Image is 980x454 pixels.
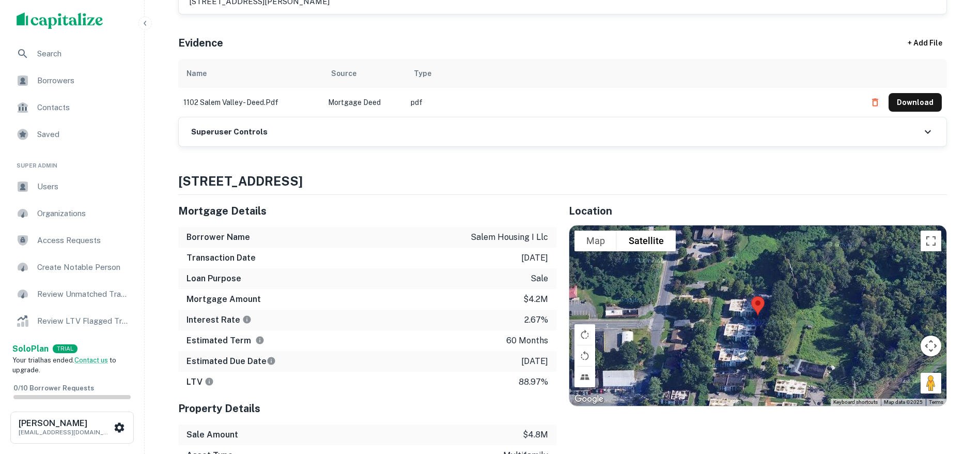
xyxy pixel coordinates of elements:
[406,88,861,117] td: pdf
[186,376,214,388] h6: LTV
[8,95,136,120] a: Contacts
[323,88,406,117] td: Mortgage Deed
[519,376,548,388] p: 88.97%
[186,273,241,285] h6: Loan Purpose
[8,336,136,360] a: Lender Admin View
[242,315,252,324] svg: The interest rates displayed on the website are for informational purposes only and may be report...
[617,231,676,251] button: Show satellite imagery
[8,174,136,199] a: Users
[178,172,947,190] h4: [STREET_ADDRESS]
[19,419,112,428] h6: [PERSON_NAME]
[186,335,265,347] h6: Estimated Term
[8,122,136,147] a: Saved
[8,201,136,226] a: Organizations
[37,261,130,274] span: Create Notable Person
[8,255,136,280] a: Create Notable Person
[928,371,980,421] iframe: Chat Widget
[8,68,136,93] a: Borrowers
[13,384,94,392] span: 0 / 10 Borrower Requests
[12,344,49,354] strong: Solo Plan
[178,401,556,416] h5: Property Details
[572,392,606,406] a: Open this area in Google Maps (opens a new window)
[884,399,923,405] span: Map data ©2025
[74,356,108,364] a: Contact us
[921,336,941,356] button: Map camera controls
[37,180,130,193] span: Users
[833,399,878,406] button: Keyboard shortcuts
[574,367,595,387] button: Tilt map
[406,59,861,88] th: Type
[889,34,961,53] div: + Add File
[323,59,406,88] th: Source
[37,48,130,60] span: Search
[255,336,265,345] svg: Term is based on a standard schedule for this type of loan.
[178,59,947,117] div: scrollable content
[12,343,49,355] a: SoloPlan
[37,315,130,327] span: Review LTV Flagged Transactions
[267,356,276,366] svg: Estimate is based on a standard schedule for this type of loan.
[524,314,548,326] p: 2.67%
[8,149,136,174] li: Super Admin
[521,355,548,368] p: [DATE]
[17,12,103,29] img: capitalize-logo.png
[574,324,595,345] button: Rotate map clockwise
[37,234,130,247] span: Access Requests
[574,345,595,366] button: Rotate map counterclockwise
[186,293,261,306] h6: Mortgage Amount
[574,231,617,251] button: Show street map
[186,231,250,244] h6: Borrower Name
[178,35,223,51] h5: Evidence
[186,252,256,264] h6: Transaction Date
[178,59,323,88] th: Name
[8,309,136,334] a: Review LTV Flagged Transactions
[8,228,136,253] a: Access Requests
[186,314,252,326] h6: Interest Rate
[471,231,548,244] p: salem housing i llc
[921,373,941,394] button: Drag Pegman onto the map to open Street View
[8,41,136,66] a: Search
[37,128,130,141] span: Saved
[178,88,323,117] td: 1102 salem valley - deed.pdf
[53,344,77,353] div: TRIAL
[10,412,134,444] button: [PERSON_NAME][EMAIL_ADDRESS][DOMAIN_NAME]
[572,392,606,406] img: Google
[178,203,556,219] h5: Mortgage Details
[414,67,431,80] div: Type
[521,252,548,264] p: [DATE]
[8,282,136,307] a: Review Unmatched Transactions
[37,207,130,220] span: Organizations
[205,377,214,386] svg: LTVs displayed on the website are for informational purposes only and may be reported incorrectly...
[37,101,130,114] span: Contacts
[506,335,548,347] p: 60 months
[186,67,207,80] div: Name
[12,356,116,374] span: Your trial has ended. to upgrade.
[866,94,884,111] button: Delete file
[531,273,548,285] p: sale
[186,429,238,441] h6: Sale Amount
[191,126,268,138] h6: Superuser Controls
[889,93,942,112] button: Download
[523,429,548,441] p: $4.8m
[186,355,276,368] h6: Estimated Due Date
[19,428,112,437] p: [EMAIL_ADDRESS][DOMAIN_NAME]
[921,231,941,251] button: Toggle fullscreen view
[331,67,356,80] div: Source
[569,203,947,219] h5: Location
[523,293,548,306] p: $4.2m
[37,288,130,300] span: Review Unmatched Transactions
[37,74,130,87] span: Borrowers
